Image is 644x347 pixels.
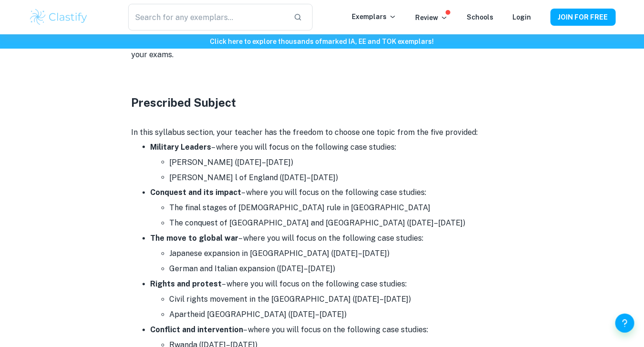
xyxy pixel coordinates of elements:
a: Login [513,13,532,21]
li: – where you will focus on the following case studies: [151,140,513,185]
h6: Click here to explore thousands of marked IA, EE and TOK exemplars ! [2,36,642,47]
strong: Rights and protest [151,280,222,289]
li: [PERSON_NAME] ([DATE]–[DATE]) [170,155,513,170]
li: Japanese expansion in [GEOGRAPHIC_DATA] ([DATE]–[DATE]) [170,246,513,262]
img: Clastify logo [29,8,89,27]
strong: Conquest and its impact [151,188,242,197]
p: Exemplars [352,11,397,22]
li: The conquest of [GEOGRAPHIC_DATA] and [GEOGRAPHIC_DATA] ([DATE]–[DATE]) [170,216,513,231]
li: Civil rights movement in the [GEOGRAPHIC_DATA] ([DATE]–[DATE]) [170,292,513,307]
input: Search for any exemplars... [128,4,286,31]
p: Review [416,12,448,23]
strong: Military Leaders [151,143,212,152]
strong: Conflict and intervention [151,326,244,335]
li: Apartheid [GEOGRAPHIC_DATA] ([DATE]–[DATE]) [170,307,513,323]
p: In this syllabus section, your teacher has the freedom to choose one topic from the five provided: [132,125,513,140]
li: – where you will focus on the following case studies: [151,277,513,323]
strong: The move to global war [151,234,239,243]
li: German and Italian expansion ([DATE]–[DATE]) [170,262,513,277]
li: The final stages of [DEMOGRAPHIC_DATA] rule in [GEOGRAPHIC_DATA] [170,201,513,216]
button: JOIN FOR FREE [551,9,616,26]
button: Help and Feedback [615,314,634,333]
li: – where you will focus on the following case studies: [151,185,513,231]
li: – where you will focus on the following case studies: [151,231,513,277]
a: Schools [467,13,494,21]
li: [PERSON_NAME] l of England ([DATE]–[DATE]) [170,170,513,185]
h3: Prescribed Subject [132,94,513,111]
